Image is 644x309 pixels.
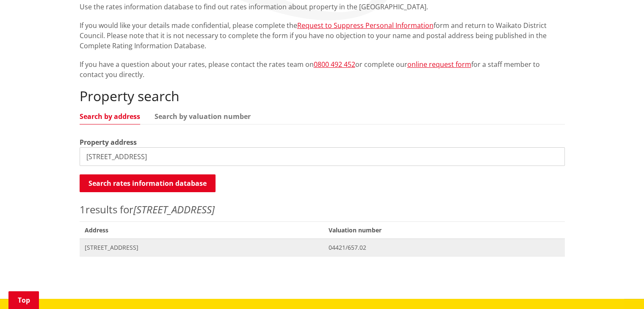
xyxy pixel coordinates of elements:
a: online request form [407,60,471,69]
em: [STREET_ADDRESS] [133,202,215,216]
span: Valuation number [323,221,564,239]
p: results for [80,202,565,217]
a: Request to Suppress Personal Information [297,21,434,30]
a: Top [8,291,39,309]
p: If you have a question about your rates, please contact the rates team on or complete our for a s... [80,59,565,80]
a: 0800 492 452 [314,60,355,69]
label: Property address [80,137,137,147]
iframe: Messenger Launcher [605,273,636,304]
p: Use the rates information database to find out rates information about property in the [GEOGRAPHI... [80,2,565,12]
span: 1 [80,202,86,216]
a: [STREET_ADDRESS] 04421/657.02 [80,239,565,256]
span: 04421/657.02 [329,243,559,252]
a: Search by valuation number [155,113,251,120]
p: If you would like your details made confidential, please complete the form and return to Waikato ... [80,20,565,51]
a: Search by address [80,113,140,120]
button: Search rates information database [80,174,216,192]
span: [STREET_ADDRESS] [85,243,319,252]
input: e.g. Duke Street NGARUAWAHIA [80,147,565,166]
h2: Property search [80,88,565,104]
span: Address [80,221,324,239]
